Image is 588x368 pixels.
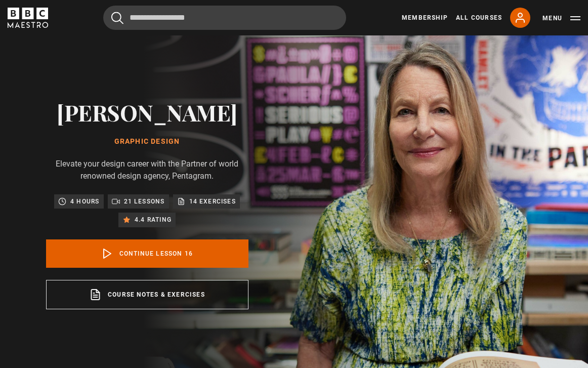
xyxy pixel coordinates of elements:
h2: [PERSON_NAME] [46,99,248,125]
p: Elevate your design career with the Partner of world renowned design agency, Pentagram. [46,158,248,182]
a: Continue lesson 16 [46,239,248,268]
input: Search [103,6,346,30]
button: Toggle navigation [542,13,580,23]
h1: Graphic Design [46,138,248,146]
p: 4.4 rating [135,215,172,225]
a: All Courses [456,13,502,22]
p: 4 hours [70,196,99,207]
a: Course notes & exercises [46,280,248,309]
p: 21 lessons [124,196,165,207]
button: Submit the search query [111,12,123,24]
p: 14 exercises [189,196,236,207]
svg: BBC Maestro [8,8,48,28]
a: Membership [402,13,448,22]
